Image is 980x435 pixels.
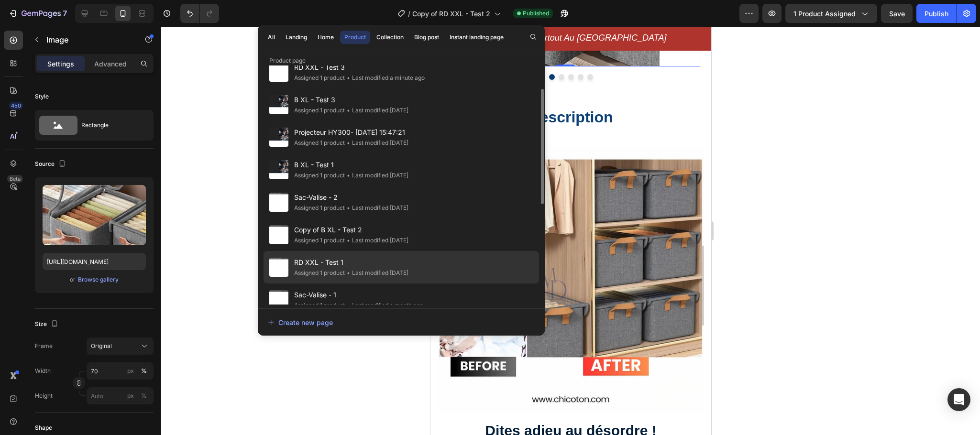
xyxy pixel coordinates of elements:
button: Dot [147,47,153,53]
input: px% [87,387,154,404]
button: Instant landing page [445,31,508,44]
span: 1 product assigned [793,9,856,19]
button: 7 [4,4,71,23]
div: Assigned 1 product [294,106,345,115]
div: Assigned 1 product [294,138,345,148]
button: Dot [119,47,124,53]
div: Last modified [DATE] [345,138,408,148]
div: 450 [9,102,23,109]
button: Original [87,337,154,355]
div: Size [35,318,60,331]
div: % [141,391,147,400]
span: Projecteur HY300- [DATE] 15:47:21 [294,127,408,138]
label: Width [35,367,51,375]
button: All [264,31,279,44]
span: Sac-Valise - 2 [294,192,408,203]
span: Save [889,10,905,18]
div: Last modified a minute ago [345,73,425,83]
div: Undo/Redo [180,4,219,23]
button: Blog post [410,31,443,44]
div: Last modified [DATE] [345,203,408,213]
div: All [268,33,275,42]
span: B XL - Test 3 [294,94,408,106]
span: / [408,9,410,19]
button: Dot [138,47,143,53]
div: Last modified a month ago [345,301,423,310]
span: • [347,269,350,276]
p: Product page [258,56,545,65]
div: Browse gallery [78,275,119,284]
input: https://example.com/image.jpg [43,253,146,270]
iframe: Design area [430,27,711,435]
input: px% [87,362,154,380]
div: px [127,391,134,400]
span: or [70,274,76,285]
div: Home [318,33,334,42]
span: RD XXL - Test 3 [294,62,425,73]
button: Home [313,31,338,44]
div: Beta [7,175,23,183]
span: Copy of B XL - Test 2 [294,224,408,236]
button: 1 product assigned [785,4,877,23]
div: Assigned 1 product [294,301,345,310]
span: Sac-Valise - 1 [294,289,423,301]
div: px [127,367,134,375]
button: % [125,390,136,402]
button: px [138,390,150,402]
label: Frame [35,342,53,350]
img: preview-image [43,185,146,245]
span: • [347,74,350,81]
span: • [347,237,350,244]
div: Source [35,158,68,171]
span: Original [91,342,112,350]
p: Image [46,34,128,45]
span: B XL - Test 1 [294,159,408,171]
div: Open Intercom Messenger [947,388,970,411]
div: Collection [376,33,404,42]
button: Dot [128,47,134,53]
button: Create new page [267,313,535,332]
div: Assigned 1 product [294,203,345,213]
img: gempages_570197799820330208-5135ca6c-8632-47d8-a0ab-f33888f3a881.webp [7,120,274,386]
button: Publish [916,4,957,23]
span: • [347,107,350,114]
div: Assigned 1 product [294,171,345,180]
div: Assigned 1 product [294,268,345,278]
span: Published [523,9,549,18]
div: Shape [35,424,52,432]
div: Last modified [DATE] [345,268,408,278]
span: • [347,172,350,179]
h2: 🔄 Retour Facile sous 7 Jours [270,5,526,19]
div: Assigned 1 product [294,236,345,245]
div: Product [344,33,366,42]
label: Height [35,391,53,400]
div: Last modified [DATE] [345,106,408,115]
div: % [141,367,147,375]
button: Product [340,31,370,44]
div: Last modified [DATE] [345,171,408,180]
button: Dot [157,47,163,53]
button: Browse gallery [77,275,119,284]
span: • [347,302,350,309]
span: • [347,139,350,146]
button: Save [881,4,913,23]
button: px [138,365,150,377]
div: Rectangle [81,114,140,136]
button: Collection [372,31,408,44]
p: 7 [63,8,67,19]
p: Advanced [94,59,127,69]
span: • [347,204,350,211]
span: RD XXL - Test 1 [294,257,408,268]
div: Instant landing page [450,33,504,42]
div: Assigned 1 product [294,73,345,83]
div: Landing [286,33,307,42]
button: Landing [281,31,311,44]
div: Create new page [268,317,333,327]
p: Settings [47,59,74,69]
div: Publish [925,9,948,19]
span: Copy of RD XXL - Test 2 [412,9,490,19]
div: Style [35,92,49,101]
button: % [125,365,136,377]
div: Last modified [DATE] [345,236,408,245]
